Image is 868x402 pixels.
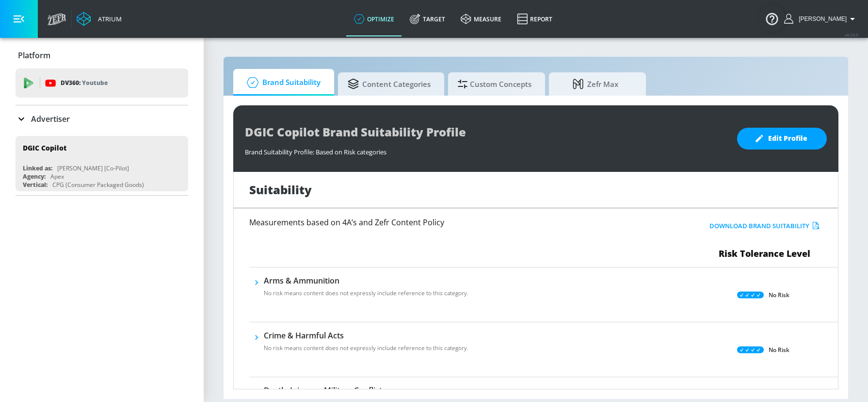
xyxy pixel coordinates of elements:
div: Brand Suitability Profile: Based on Risk categories [245,143,727,156]
span: Brand Suitability [243,71,321,94]
button: Edit Profile [737,128,827,150]
div: Linked as: [23,164,52,172]
span: Risk Tolerance Level [719,248,810,259]
div: Apex [50,172,64,181]
button: Open Resource Center [758,5,786,32]
a: Atrium [77,12,122,26]
p: Advertiser [31,114,70,124]
button: [PERSON_NAME] [784,13,858,25]
h6: Measurements based on 4A’s and Zefr Content Policy [249,218,642,226]
div: Platform [16,42,188,69]
div: Agency: [23,172,46,181]
p: No risk means content does not expressly include reference to this category. [264,344,468,352]
h6: Death, Injury or Military Conflict [264,385,468,396]
a: Report [509,1,560,36]
div: DV360: Youtube [16,68,188,98]
h6: Arms & Ammunition [264,275,468,286]
div: Atrium [94,15,122,23]
div: DGIC Copilot [23,143,66,152]
div: Vertical: [23,181,48,189]
h1: Suitability [249,182,312,198]
span: Edit Profile [756,133,807,145]
p: No Risk [769,290,789,300]
button: Download Brand Suitability [707,218,822,234]
div: Advertiser [16,105,188,133]
span: Zefr Max [559,72,632,96]
p: No Risk [769,345,789,355]
div: CPG (Consumer Packaged Goods) [52,181,144,189]
span: Custom Concepts [458,72,531,96]
h6: Crime & Harmful Acts [264,330,468,341]
a: Target [402,1,453,36]
div: [PERSON_NAME] [Co-Pilot] [57,164,129,172]
a: measure [453,1,509,36]
div: DGIC CopilotLinked as:[PERSON_NAME] [Co-Pilot]Agency:ApexVertical:CPG (Consumer Packaged Goods) [16,136,188,191]
div: Crime & Harmful ActsNo risk means content does not expressly include reference to this category. [264,330,468,358]
p: Youtube [82,78,108,88]
span: login as: rachel.berman@zefr.com [795,16,847,22]
p: DV360: [61,78,108,88]
div: Arms & AmmunitionNo risk means content does not expressly include reference to this category. [264,275,468,303]
span: v 4.24.0 [845,32,858,37]
a: optimize [346,1,402,36]
span: Content Categories [348,72,431,96]
p: No risk means content does not expressly include reference to this category. [264,289,468,298]
p: Platform [18,50,50,61]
